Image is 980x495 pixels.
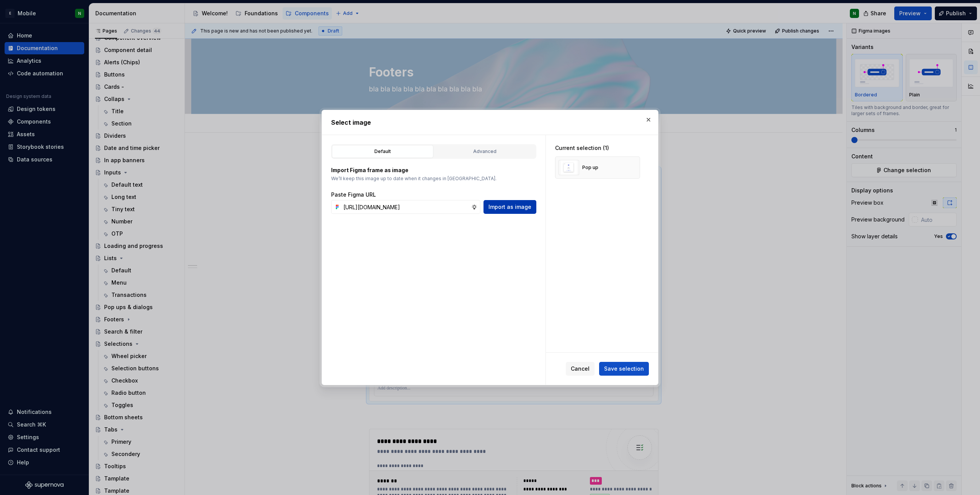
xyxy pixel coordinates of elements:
[331,118,649,127] h2: Select image
[566,362,595,376] button: Cancel
[604,365,644,373] span: Save selection
[571,365,590,373] span: Cancel
[488,203,531,211] span: Import as image
[331,191,376,199] label: Paste Figma URL
[599,362,649,376] button: Save selection
[331,166,536,174] p: Import Figma frame as image
[483,200,536,214] button: Import as image
[555,144,640,152] div: Current selection (1)
[437,148,533,155] div: Advanced
[582,164,598,171] div: Pop up
[340,200,471,214] input: https://figma.com/file...
[335,148,431,155] div: Default
[331,176,536,182] p: We’ll keep this image up to date when it changes in [GEOGRAPHIC_DATA].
